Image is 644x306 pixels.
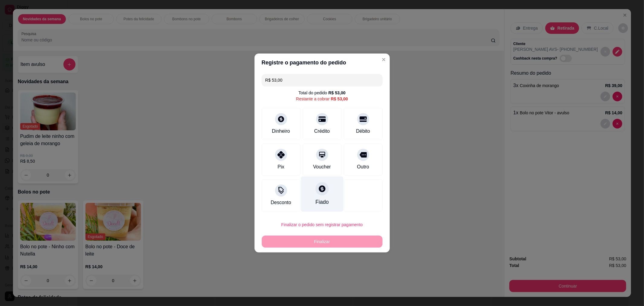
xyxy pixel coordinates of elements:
div: R$ 53,00 [328,90,346,96]
div: Crédito [314,128,330,135]
div: Outro [357,163,369,171]
div: Débito [356,128,370,135]
button: Close [379,55,389,64]
div: Fiado [315,198,328,206]
div: Restante a cobrar [296,96,348,102]
header: Registre o pagamento do pedido [255,54,390,72]
div: Pix [277,163,284,171]
div: Total do pedido [299,90,346,96]
div: Desconto [271,199,291,206]
button: Finalizar o pedido sem registrar pagamento [262,219,383,231]
div: Dinheiro [272,128,290,135]
div: Voucher [313,163,331,171]
div: R$ 53,00 [331,96,348,102]
input: Ex.: hambúrguer de cordeiro [265,74,379,86]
